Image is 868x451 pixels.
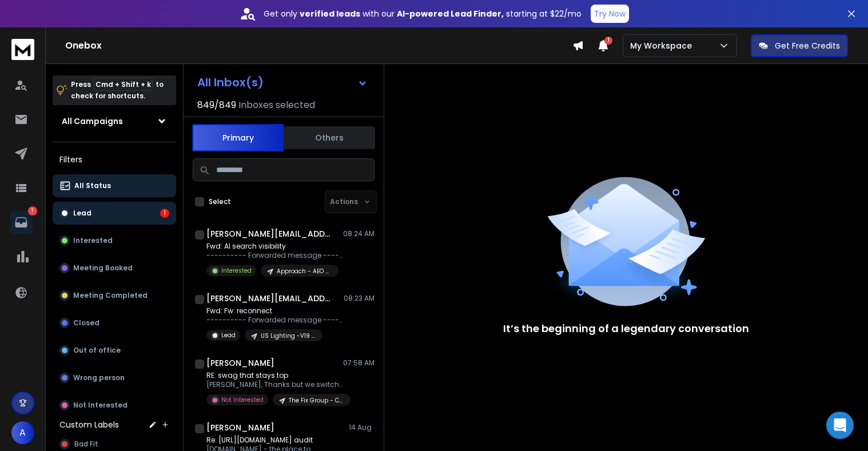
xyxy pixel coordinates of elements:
p: All Status [74,181,111,190]
p: Approach - AEO Campaign [277,267,332,276]
p: Out of office [73,346,121,355]
h3: Custom Labels [59,419,119,430]
p: Lead [221,331,236,340]
h1: [PERSON_NAME][EMAIL_ADDRESS][DOMAIN_NAME] [206,228,332,240]
div: 1 [160,209,169,218]
h1: [PERSON_NAME][EMAIL_ADDRESS][DOMAIN_NAME] [206,293,332,304]
h1: All Campaigns [62,115,123,127]
button: Try Now [591,5,629,23]
p: Meeting Completed [73,291,148,300]
button: Not Interested [53,394,176,417]
button: Lead1 [53,202,176,225]
button: Get Free Credits [751,34,848,57]
button: A [11,421,34,444]
button: Closed [53,312,176,334]
p: Interested [73,236,113,245]
p: Interested [221,266,252,275]
h3: Inboxes selected [238,98,315,112]
p: Closed [73,318,99,328]
button: Interested [53,229,176,252]
p: Not Interested [221,396,264,404]
div: Open Intercom Messenger [826,412,854,439]
h1: Onebox [65,39,572,53]
p: It’s the beginning of a legendary conversation [503,321,749,337]
p: ---------- Forwarded message --------- From: [GEOGRAPHIC_DATA] [206,251,344,260]
a: 1 [10,211,33,234]
p: ---------- Forwarded message --------- From: [PERSON_NAME] [206,316,344,325]
p: Not Interested [73,401,128,410]
p: Re: [URL][DOMAIN_NAME] audit [206,436,313,445]
p: The Fix Group - C7V2 Sales Titles [289,396,344,405]
h1: [PERSON_NAME] [206,357,274,369]
button: Primary [192,124,284,151]
h1: All Inbox(s) [197,77,264,88]
p: Try Now [594,8,626,19]
p: Fwd: Fw: reconnect [206,306,344,316]
span: Bad Fit [74,440,98,449]
span: 1 [604,37,612,45]
p: Press to check for shortcuts. [71,79,164,102]
p: Get only with our starting at $22/mo [264,8,582,19]
button: All Inbox(s) [188,71,377,94]
strong: AI-powered Lead Finder, [397,8,504,19]
button: Others [284,125,375,150]
p: Lead [73,209,91,218]
span: 849 / 849 [197,98,236,112]
img: logo [11,39,34,60]
strong: verified leads [300,8,360,19]
p: 1 [28,206,37,215]
button: Meeting Completed [53,284,176,307]
span: Cmd + Shift + k [94,78,153,91]
p: 08:23 AM [344,294,375,303]
label: Select [209,197,231,206]
p: Wrong person [73,373,125,382]
button: All Campaigns [53,110,176,133]
p: Get Free Credits [775,40,840,51]
button: All Status [53,174,176,197]
p: 14 Aug [349,423,375,432]
button: Wrong person [53,366,176,389]
h1: [PERSON_NAME] [206,422,274,433]
p: My Workspace [630,40,696,51]
h3: Filters [53,151,176,167]
p: Fwd: AI search visibility [206,242,344,251]
p: RE: swag that stays top [206,371,344,380]
button: Out of office [53,339,176,362]
p: US Lighting -V19 Messaging - Cold Lead Retarget - [PERSON_NAME] [261,332,316,340]
p: 08:24 AM [343,229,375,238]
button: Meeting Booked [53,257,176,280]
p: 07:58 AM [343,358,375,368]
p: Meeting Booked [73,264,133,273]
p: [PERSON_NAME], Thanks but we switched [206,380,344,389]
